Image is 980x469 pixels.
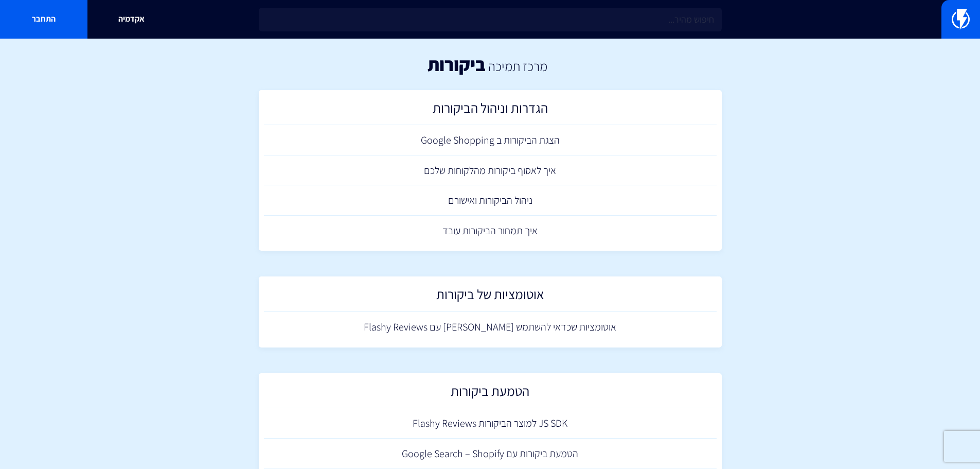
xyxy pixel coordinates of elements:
input: חיפוש מהיר... [259,8,722,31]
a: איך לאסוף ביקורות מהלקוחות שלכם [264,155,717,186]
h2: הגדרות וניהול הביקורות [269,100,711,120]
a: מרכז תמיכה [488,57,547,75]
a: הטמעת ביקורות עם Google Search – Shopify [264,439,717,469]
a: הצגת הביקורות ב Google Shopping [264,125,717,155]
h1: ביקורות [427,54,486,75]
h2: אוטומציות של ביקורות [269,287,711,307]
a: הטמעת ביקורות [264,378,717,409]
a: הגדרות וניהול הביקורות [264,95,717,126]
a: אוטומציות שכדאי להשתמש [PERSON_NAME] עם Flashy Reviews [264,312,717,342]
a: ניהול הביקורות ואישורם [264,185,717,216]
a: אוטומציות של ביקורות [264,282,717,312]
a: JS SDK למוצר הביקורות Flashy Reviews [264,408,717,439]
h2: הטמעת ביקורות [269,384,711,404]
a: איך תמחור הביקורות עובד [264,216,717,246]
